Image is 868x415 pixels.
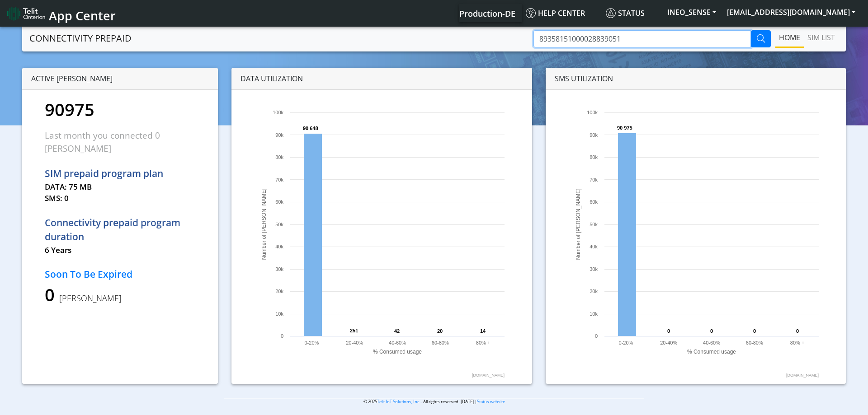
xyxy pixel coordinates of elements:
[602,4,662,22] a: Status
[275,177,283,182] text: 70k
[49,7,116,24] span: App Center
[224,398,644,405] p: © 2025 . All rights reserved. [DATE] |
[590,289,598,294] text: 20k
[533,30,751,47] input: Type to Search ICCID
[667,328,670,334] text: 0
[389,340,406,345] text: 40-60%
[796,328,799,334] text: 0
[45,181,195,193] p: DATA: 75 MB
[660,340,677,345] text: 20-40%
[703,340,720,345] text: 40-60%
[7,4,114,23] a: App Center
[472,373,505,378] text: [DOMAIN_NAME]
[45,244,195,256] p: 6 Years
[804,28,839,47] a: SIM LIST
[480,328,486,334] text: 14
[45,282,195,308] p: 0
[394,328,400,334] text: 42
[775,28,804,47] a: Home
[595,333,598,339] text: 0
[432,340,449,345] text: 60-80%
[377,399,421,405] a: Telit IoT Solutions, Inc.
[606,8,645,18] span: Status
[786,373,819,378] text: [DOMAIN_NAME]
[590,311,598,317] text: 10k
[373,349,422,355] text: % Consumed usage
[261,188,267,260] text: Number of [PERSON_NAME]
[722,4,861,20] button: [EMAIL_ADDRESS][DOMAIN_NAME]
[590,244,598,249] text: 40k
[590,199,598,205] text: 60k
[45,97,195,122] p: 90975
[710,328,713,334] text: 0
[303,126,318,131] text: 90 648
[231,68,532,90] div: DATA UTILIZATION
[587,110,598,115] text: 100k
[546,68,846,90] div: SMS UTILIZATION
[275,222,283,227] text: 50k
[281,333,283,339] text: 0
[459,4,515,22] a: Your current platform instance
[746,340,763,345] text: 60-80%
[590,154,598,160] text: 80k
[305,340,319,345] text: 0-20%
[575,188,581,260] text: Number of [PERSON_NAME]
[45,192,195,204] p: SMS: 0
[590,132,598,138] text: 90k
[275,132,283,138] text: 90k
[606,8,616,18] img: status.svg
[275,154,283,160] text: 80k
[275,289,283,294] text: 20k
[590,177,598,182] text: 70k
[687,349,736,355] text: % Consumed usage
[45,267,195,282] p: Soon To Be Expired
[55,293,122,303] span: [PERSON_NAME]
[619,340,633,345] text: 0-20%
[346,340,363,345] text: 20-40%
[477,399,505,405] a: Status website
[617,125,632,131] text: 90 975
[45,167,195,181] p: SIM prepaid program plan
[526,8,585,18] span: Help center
[476,340,491,345] text: 80% +
[590,222,598,227] text: 50k
[22,68,218,90] div: ACTIVE [PERSON_NAME]
[45,129,195,155] p: Last month you connected 0 [PERSON_NAME]
[459,8,515,19] span: Production-DE
[522,4,602,22] a: Help center
[29,29,132,47] a: CONNECTIVITY PREPAID
[275,244,283,249] text: 40k
[662,4,722,20] button: INEO_SENSE
[275,311,283,317] text: 10k
[275,266,283,272] text: 30k
[753,328,756,334] text: 0
[275,199,283,205] text: 60k
[526,8,536,18] img: knowledge.svg
[45,216,195,244] p: Connectivity prepaid program duration
[590,266,598,272] text: 30k
[350,328,358,333] text: 251
[273,110,283,115] text: 100k
[437,328,443,334] text: 20
[7,6,45,21] img: logo-telit-cinterion-gw-new.png
[790,340,805,345] text: 80% +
